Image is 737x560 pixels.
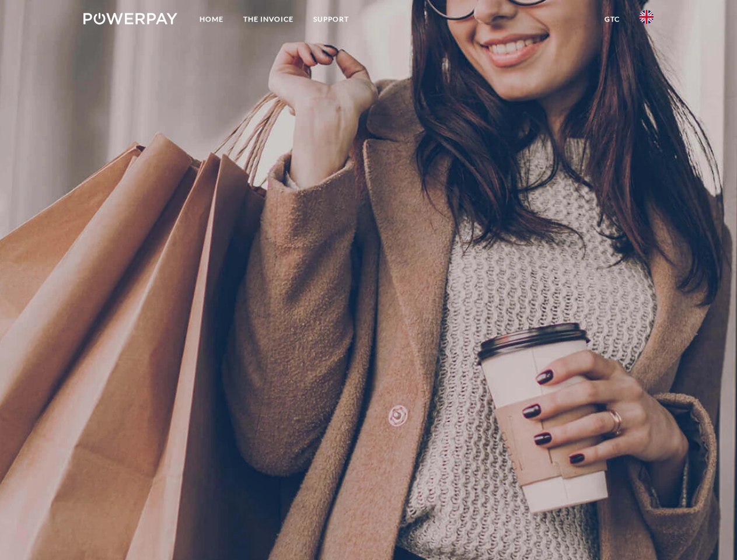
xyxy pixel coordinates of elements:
[233,9,303,30] a: THE INVOICE
[303,9,359,30] a: Support
[640,10,654,24] img: en
[83,13,177,24] img: logo-powerpay-white.svg
[595,9,630,30] a: GTC
[190,9,233,30] a: Home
